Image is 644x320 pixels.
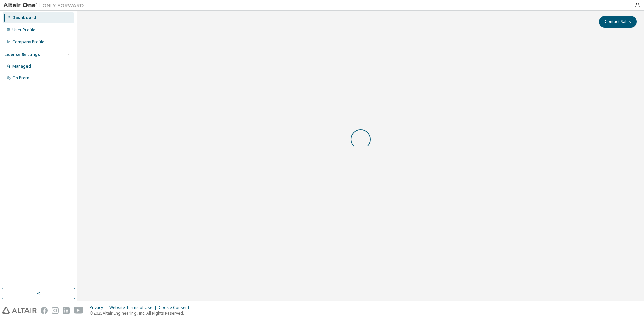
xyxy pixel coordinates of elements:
div: User Profile [12,27,35,33]
div: Managed [12,64,31,69]
div: Company Profile [12,39,44,45]
div: On Prem [12,75,29,81]
p: © 2025 Altair Engineering, Inc. All Rights Reserved. [90,310,193,316]
img: youtube.svg [74,307,84,314]
img: altair_logo.svg [2,307,37,314]
img: Altair One [3,2,87,9]
img: linkedin.svg [63,307,70,314]
div: Cookie Consent [159,305,193,310]
button: Contact Sales [599,16,637,28]
img: instagram.svg [52,307,59,314]
div: Website Terms of Use [109,305,159,310]
div: Dashboard [12,15,36,20]
div: License Settings [4,52,40,57]
div: Privacy [90,305,109,310]
img: facebook.svg [41,307,48,314]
